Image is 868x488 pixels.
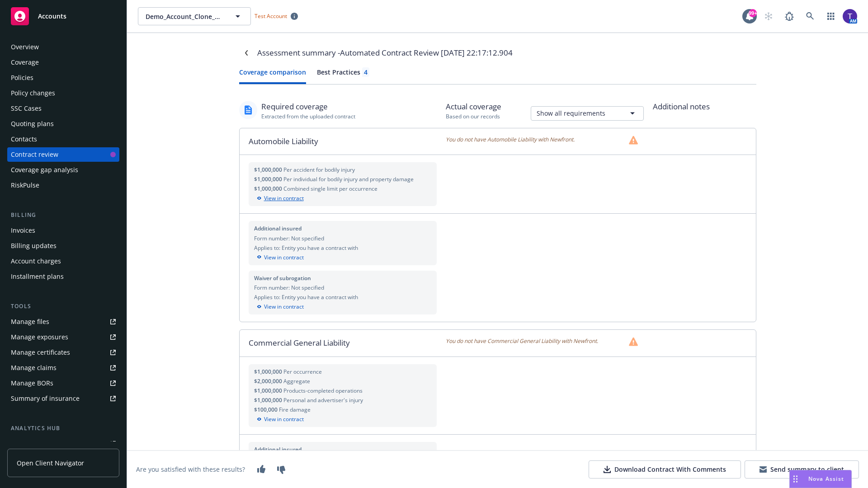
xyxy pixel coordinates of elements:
span: Fire damage [279,406,311,413]
div: Best Practices [317,67,369,77]
div: Tools [7,302,119,311]
div: Contacts [11,132,37,146]
span: $100,000 [254,406,279,413]
span: $1,000,000 [254,396,283,404]
a: Contract review [7,147,119,162]
span: Products-completed operations [283,387,363,394]
div: Manage claims [11,361,57,375]
a: Coverage gap analysis [7,163,119,177]
a: Manage BORs [7,376,119,390]
span: $2,000,000 [254,377,283,385]
a: Account charges [7,254,119,268]
span: Combined single limit per occurrence [283,185,377,192]
div: Required coverage [261,101,355,113]
button: Demo_Account_Clone_QA_CR_Tests_Client [138,7,251,25]
div: Contract review [11,147,58,162]
div: Automobile Liability [240,128,446,155]
div: Form number: Not specified [254,284,432,291]
a: Search [801,7,819,25]
div: RiskPulse [11,178,39,192]
div: Billing updates [11,239,57,253]
button: Download Contract With Comments [589,460,741,479]
div: View in contract [254,253,432,262]
span: Demo_Account_Clone_QA_CR_Tests_Client [146,12,224,21]
div: Waiver of subrogation [254,274,432,282]
div: Commercial General Liability [240,330,446,356]
div: Analytics hub [7,424,119,433]
div: Send summary to client [759,465,844,474]
div: View in contract [254,303,432,311]
span: $1,000,000 [254,387,283,394]
a: RiskPulse [7,178,119,192]
span: $1,000,000 [254,166,283,174]
div: Policy changes [11,86,55,100]
a: SSC Cases [7,101,119,116]
div: Additional insured [254,225,432,232]
a: Start snowing [759,7,778,25]
span: Accounts [38,13,66,20]
div: Billing [7,211,119,220]
a: Manage files [7,314,119,329]
a: Quoting plans [7,117,119,131]
a: Manage exposures [7,330,119,344]
a: Billing updates [7,239,119,253]
a: Contacts [7,132,119,146]
a: Invoices [7,223,119,238]
span: $1,000,000 [254,368,283,375]
span: You do not have Automobile Liability with Newfront. [446,136,575,145]
span: Personal and advertiser's injury [283,396,363,404]
div: Applies to: Entity you have a contract with [254,244,432,252]
div: Based on our records [446,113,501,120]
div: Policies [11,70,33,85]
div: Quoting plans [11,117,54,131]
div: View in contract [254,415,432,423]
a: Accounts [7,4,119,29]
span: Nova Assist [808,475,844,483]
button: Coverage comparison [239,67,306,84]
div: Invoices [11,223,35,238]
div: Form number: Not specified [254,235,432,242]
div: Additional notes [653,101,756,113]
div: Coverage gap analysis [11,163,78,177]
span: $1,000,000 [254,185,283,192]
a: Summary of insurance [7,391,119,406]
a: Report a Bug [780,7,798,25]
div: Coverage [11,55,39,70]
span: Open Client Navigator [17,458,84,468]
span: Aggregate [283,377,310,385]
div: Manage exposures [11,330,68,344]
div: Extracted from the uploaded contract [261,113,355,120]
a: Overview [7,40,119,54]
div: Download Contract With Comments [604,465,726,474]
div: Applies to: Entity you have a contract with [254,293,432,301]
div: Manage files [11,314,49,329]
div: 99+ [749,9,757,17]
a: Coverage [7,55,119,70]
a: Navigate back [239,46,254,60]
div: Assessment summary - Automated Contract Review [DATE] 22:17:12.904 [257,47,513,59]
span: Per individual for bodily injury and property damage [283,175,414,183]
div: 4 [364,67,368,77]
span: You do not have Commercial General Liability with Newfront. [446,337,598,346]
div: Drag to move [790,470,801,488]
div: Manage certificates [11,345,70,360]
span: Test Account [251,11,302,21]
span: Test Account [255,12,287,20]
div: Manage BORs [11,376,53,390]
span: Per accident for bodily injury [283,166,355,174]
a: Switch app [822,7,840,25]
button: Send summary to client [745,460,859,479]
div: Account charges [11,254,61,268]
div: Installment plans [11,269,64,284]
div: Loss summary generator [11,436,86,451]
div: View in contract [254,194,432,202]
img: photo [843,9,857,23]
div: Actual coverage [446,101,501,113]
div: SSC Cases [11,101,42,116]
div: Summary of insurance [11,391,80,406]
a: Loss summary generator [7,436,119,451]
a: Policies [7,70,119,85]
span: $1,000,000 [254,175,283,183]
a: Policy changes [7,86,119,100]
